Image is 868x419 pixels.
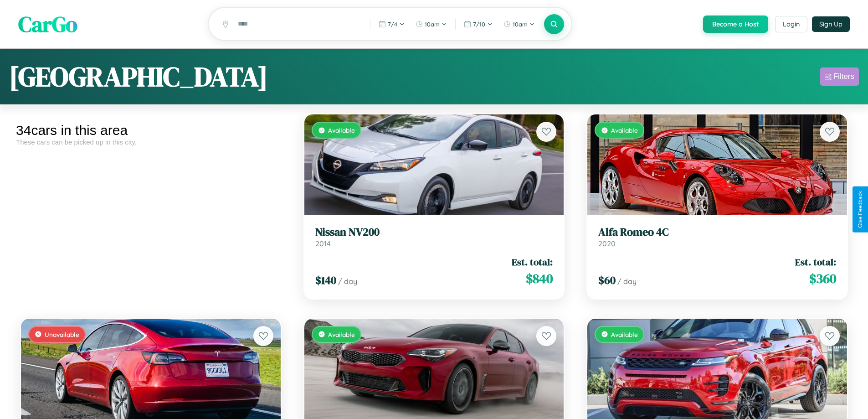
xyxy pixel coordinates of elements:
[16,123,286,138] div: 34 cars in this area
[315,273,336,288] span: $ 140
[473,21,485,28] span: 7 / 10
[45,331,79,338] span: Unavailable
[315,226,553,248] a: Nissan NV2002014
[388,21,397,28] span: 7 / 4
[617,277,637,286] span: / day
[598,226,836,239] h3: Alfa Romeo 4C
[611,331,638,338] span: Available
[315,226,553,239] h3: Nissan NV200
[513,21,528,28] span: 10am
[598,226,836,248] a: Alfa Romeo 4C2020
[820,67,859,86] button: Filters
[338,277,357,286] span: / day
[598,239,616,248] span: 2020
[16,138,286,146] div: These cars can be picked up in this city.
[425,21,440,28] span: 10am
[857,191,863,228] div: Give Feedback
[812,16,850,32] button: Sign Up
[9,58,268,95] h1: [GEOGRAPHIC_DATA]
[18,9,77,39] span: CarGo
[775,16,807,32] button: Login
[833,72,854,81] div: Filters
[512,255,553,269] span: Est. total:
[374,17,409,31] button: 7/4
[411,17,452,31] button: 10am
[315,239,331,248] span: 2014
[598,273,616,288] span: $ 60
[459,17,497,31] button: 7/10
[328,331,355,338] span: Available
[499,17,539,31] button: 10am
[809,269,836,288] span: $ 360
[703,16,768,33] button: Become a Host
[328,126,355,134] span: Available
[795,255,836,269] span: Est. total:
[526,269,553,288] span: $ 840
[611,126,638,134] span: Available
